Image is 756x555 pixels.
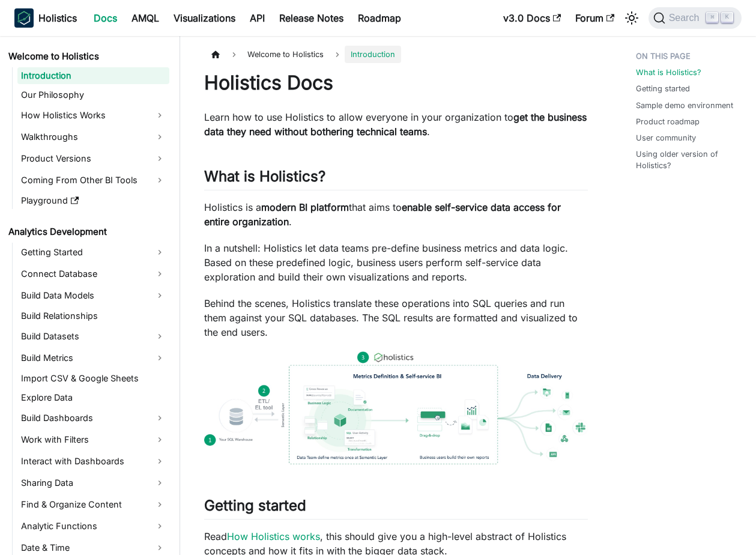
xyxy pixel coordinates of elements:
[622,8,641,28] button: Switch between dark and light mode (currently light mode)
[204,46,227,63] a: Home page
[17,517,169,536] a: Analytic Functions
[5,48,169,65] a: Welcome to Holistics
[14,8,77,28] a: HolisticsHolistics
[17,327,169,346] a: Build Datasets
[166,8,243,28] a: Visualizations
[706,12,718,23] kbd: ⌘
[17,264,169,284] a: Connect Database
[124,8,166,28] a: AMQL
[204,168,588,190] h2: What is Holistics?
[17,473,169,493] a: Sharing Data
[636,148,737,171] a: Using older version of Holistics?
[568,8,621,28] a: Forum
[86,8,124,28] a: Docs
[17,495,169,514] a: Find & Organize Content
[5,223,169,240] a: Analytics Development
[204,71,588,95] h1: Holistics Docs
[204,200,588,229] p: Holistics is a that aims to .
[204,110,588,139] p: Learn how to use Holistics to allow everyone in your organization to .
[204,46,588,63] nav: Breadcrumbs
[17,430,169,449] a: Work with Filters
[17,149,169,168] a: Product Versions
[636,100,733,111] a: Sample demo environment
[14,8,34,28] img: Holistics
[204,296,588,339] p: Behind the scenes, Holistics translate these operations into SQL queries and run them against you...
[636,116,700,127] a: Product roadmap
[636,67,701,78] a: What is Holistics?
[243,8,272,28] a: API
[261,201,349,213] strong: modern BI platform
[351,8,408,28] a: Roadmap
[204,241,588,284] p: In a nutshell: Holistics let data teams pre-define business metrics and data logic. Based on thes...
[665,13,707,23] span: Search
[204,351,588,464] img: How Holistics fits in your Data Stack
[17,370,169,387] a: Import CSV & Google Sheets
[241,46,330,63] span: Welcome to Holistics
[17,171,169,190] a: Coming From Other BI Tools
[17,67,169,84] a: Introduction
[17,408,169,428] a: Build Dashboards
[17,243,169,262] a: Getting Started
[17,452,169,471] a: Interact with Dashboards
[227,530,320,542] a: How Holistics works
[345,46,401,63] span: Introduction
[17,348,169,368] a: Build Metrics
[636,132,696,144] a: User community
[649,7,742,29] button: Search (Command+K)
[17,127,169,147] a: Walkthroughs
[17,389,169,406] a: Explore Data
[721,12,733,23] kbd: K
[17,286,169,305] a: Build Data Models
[17,86,169,103] a: Our Philosophy
[496,8,568,28] a: v3.0 Docs
[38,11,77,25] b: Holistics
[17,192,169,209] a: Playground
[204,497,588,520] h2: Getting started
[17,308,169,324] a: Build Relationships
[272,8,351,28] a: Release Notes
[17,106,169,125] a: How Holistics Works
[636,83,690,94] a: Getting started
